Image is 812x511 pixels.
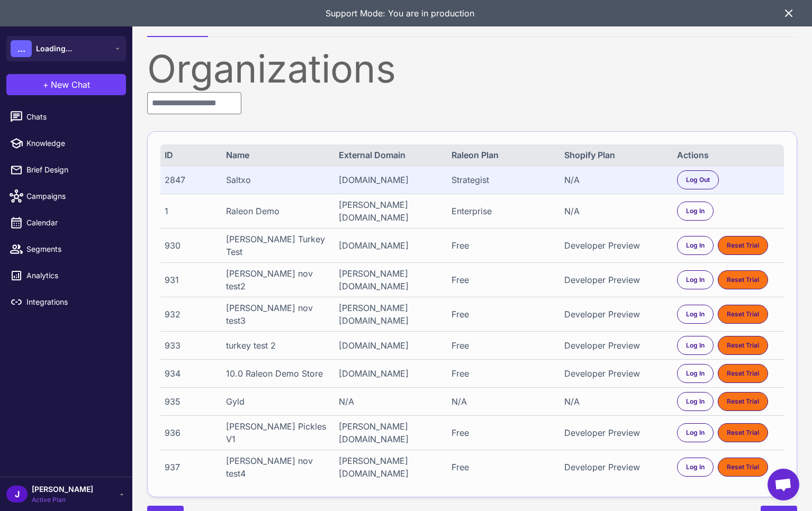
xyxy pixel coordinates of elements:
div: Free [452,239,554,252]
span: Knowledge [26,138,120,149]
div: [PERSON_NAME] Turkey Test [226,233,329,258]
div: Developer Preview [564,339,667,352]
span: Reset Trial [727,241,759,250]
a: Analytics [4,264,128,287]
div: Free [452,273,554,286]
div: [PERSON_NAME] nov test3 [226,302,329,327]
div: Developer Preview [564,426,667,439]
div: 10.0 Raleon Demo Store [226,367,329,380]
div: Free [452,308,554,321]
span: Log In [686,462,705,472]
div: 933 [165,339,216,352]
div: [DOMAIN_NAME] [339,239,441,252]
span: Loading... [36,43,72,54]
div: Developer Preview [564,461,667,473]
div: N/A [564,174,667,186]
a: Chats [4,106,128,128]
div: [DOMAIN_NAME] [339,339,441,352]
div: N/A [339,395,441,408]
div: 2847 [165,174,216,186]
span: Analytics [26,270,120,281]
div: [PERSON_NAME][DOMAIN_NAME] [339,454,441,480]
span: Log In [686,275,705,285]
span: Reset Trial [727,341,759,350]
div: Shopify Plan [564,149,667,161]
div: N/A [564,205,667,217]
div: Organizations [147,50,797,88]
div: Free [452,426,554,439]
span: Active Plan [32,495,93,505]
a: Brief Design [4,159,128,181]
div: [PERSON_NAME][DOMAIN_NAME] [339,420,441,445]
a: Calendar [4,212,128,234]
span: + [43,78,49,91]
span: Log Out [686,175,710,185]
div: 1 [165,205,216,217]
div: [PERSON_NAME][DOMAIN_NAME] [339,198,441,224]
div: Raleon Plan [452,149,554,161]
button: ...Loading... [6,36,126,61]
div: [PERSON_NAME][DOMAIN_NAME] [339,267,441,293]
div: Enterprise [452,205,554,217]
span: Integrations [26,296,120,308]
div: External Domain [339,149,441,161]
div: Free [452,367,554,380]
div: Strategist [452,174,554,186]
div: Developer Preview [564,239,667,252]
span: Reset Trial [727,309,759,319]
span: Chats [26,111,120,123]
span: New Chat [51,78,90,91]
div: Name [226,149,329,161]
a: Knowledge [4,132,128,154]
span: Campaigns [26,190,120,202]
span: Log In [686,309,705,319]
span: Reset Trial [727,397,759,406]
span: Segments [26,243,120,255]
div: Saltxo [226,174,329,186]
div: 931 [165,273,216,286]
div: Actions [677,149,780,161]
div: Free [452,339,554,352]
div: ... [11,40,32,57]
span: Log In [686,341,705,350]
span: Log In [686,206,705,216]
div: [DOMAIN_NAME] [339,174,441,186]
div: Developer Preview [564,367,667,380]
div: Open chat [768,469,799,500]
button: +New Chat [6,74,126,95]
div: [PERSON_NAME] nov test4 [226,454,329,480]
div: ID [165,149,216,161]
span: Log In [686,428,705,437]
span: Reset Trial [727,369,759,378]
div: Raleon Demo [226,205,329,217]
span: Brief Design [26,164,120,176]
div: [DOMAIN_NAME] [339,367,441,380]
span: [PERSON_NAME] [32,483,93,495]
div: Developer Preview [564,308,667,321]
div: N/A [564,395,667,408]
div: [PERSON_NAME][DOMAIN_NAME] [339,302,441,327]
div: Gyld [226,395,329,408]
span: Log In [686,397,705,406]
span: Log In [686,369,705,378]
span: Reset Trial [727,428,759,437]
span: Log In [686,241,705,250]
div: 930 [165,239,216,252]
div: 932 [165,308,216,321]
div: N/A [452,395,554,408]
a: Integrations [4,291,128,313]
div: 934 [165,367,216,380]
span: Reset Trial [727,462,759,472]
div: 937 [165,461,216,473]
div: 936 [165,426,216,439]
span: Reset Trial [727,275,759,285]
a: Campaigns [4,185,128,207]
a: Segments [4,238,128,260]
div: Free [452,461,554,473]
div: [PERSON_NAME] Pickles V1 [226,420,329,445]
div: 935 [165,395,216,408]
div: J [6,486,28,503]
div: turkey test 2 [226,339,329,352]
span: Calendar [26,217,120,229]
div: Developer Preview [564,273,667,286]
